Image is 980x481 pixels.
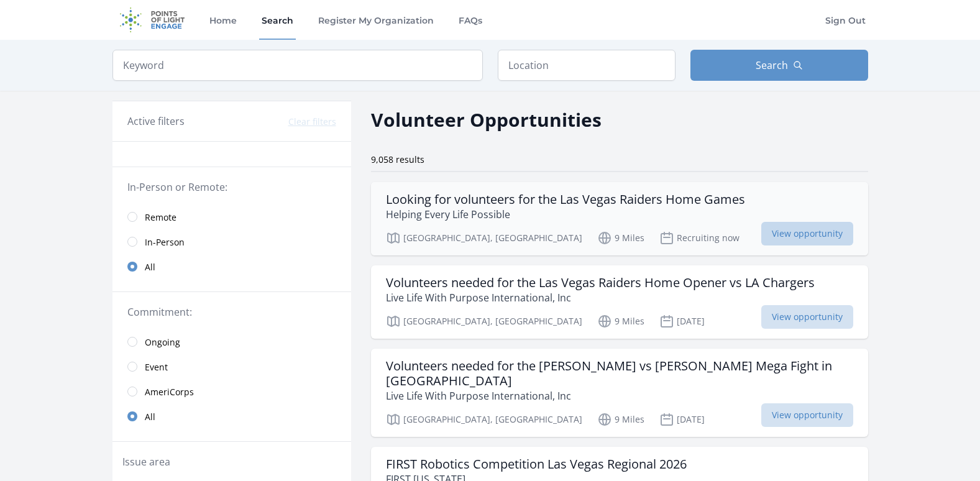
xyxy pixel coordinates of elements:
[371,265,868,339] a: Volunteers needed for the Las Vegas Raiders Home Opener vs LA Chargers Live Life With Purpose Int...
[386,290,815,305] p: Live Life With Purpose International, Inc
[659,314,705,329] p: [DATE]
[145,236,185,249] span: In-Person
[386,207,745,222] p: Helping Every Life Possible
[386,192,745,207] h3: Looking for volunteers for the Las Vegas Raiders Home Games
[371,182,868,255] a: Looking for volunteers for the Las Vegas Raiders Home Games Helping Every Life Possible [GEOGRAPH...
[127,305,336,319] legend: Commitment:
[112,229,351,254] a: In-Person
[112,404,351,429] a: All
[145,336,180,349] span: Ongoing
[386,457,687,472] h3: FIRST Robotics Competition Las Vegas Regional 2026
[659,231,740,245] p: Recruiting now
[288,116,336,128] button: Clear filters
[112,379,351,404] a: AmeriCorps
[659,412,705,427] p: [DATE]
[145,261,155,273] span: All
[112,204,351,229] a: Remote
[761,305,853,329] span: View opportunity
[761,403,853,427] span: View opportunity
[127,114,185,129] h3: Active filters
[371,106,602,134] h2: Volunteer Opportunities
[112,329,351,354] a: Ongoing
[112,50,483,81] input: Keyword
[122,454,170,469] legend: Issue area
[127,180,336,195] legend: In-Person or Remote:
[112,354,351,379] a: Event
[761,222,853,245] span: View opportunity
[756,58,788,73] span: Search
[386,412,582,427] p: [GEOGRAPHIC_DATA], [GEOGRAPHIC_DATA]
[371,153,424,165] span: 9,058 results
[386,388,853,403] p: Live Life With Purpose International, Inc
[371,349,868,437] a: Volunteers needed for the [PERSON_NAME] vs [PERSON_NAME] Mega Fight in [GEOGRAPHIC_DATA] Live Lif...
[145,411,155,423] span: All
[498,50,675,81] input: Location
[386,314,582,329] p: [GEOGRAPHIC_DATA], [GEOGRAPHIC_DATA]
[386,275,815,290] h3: Volunteers needed for the Las Vegas Raiders Home Opener vs LA Chargers
[145,211,176,224] span: Remote
[386,231,582,245] p: [GEOGRAPHIC_DATA], [GEOGRAPHIC_DATA]
[386,359,853,388] h3: Volunteers needed for the [PERSON_NAME] vs [PERSON_NAME] Mega Fight in [GEOGRAPHIC_DATA]
[145,361,168,373] span: Event
[112,254,351,279] a: All
[690,50,868,81] button: Search
[597,314,644,329] p: 9 Miles
[145,386,194,398] span: AmeriCorps
[597,231,644,245] p: 9 Miles
[597,412,644,427] p: 9 Miles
